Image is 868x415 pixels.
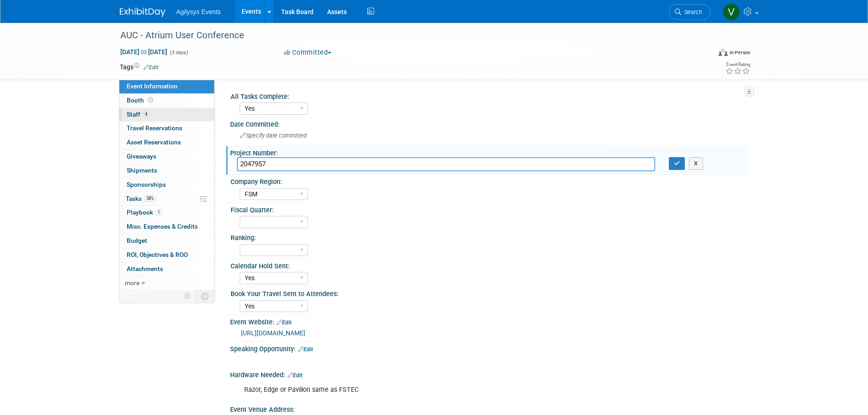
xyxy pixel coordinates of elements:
[288,372,303,379] a: Edit
[119,122,214,135] a: Travel Reservations
[176,8,221,15] span: Agilysys Events
[119,220,214,234] a: Misc. Expenses & Credits
[240,132,307,139] span: Specify date committed
[117,27,697,44] div: AUC - Atrium User Conference
[298,346,313,353] a: Edit
[120,8,165,17] img: ExhibitDay
[119,164,214,178] a: Shipments
[231,203,745,215] div: Fiscal Quarter:
[119,277,214,290] a: more
[119,248,214,262] a: ROI, Objectives & ROO
[119,150,214,164] a: Giveaways
[681,9,702,15] span: Search
[127,237,147,244] span: Budget
[169,50,188,56] span: (3 days)
[725,62,750,67] div: Event Rating
[127,209,162,216] span: Playbook
[119,206,214,220] a: Playbook1
[689,157,703,170] button: X
[657,47,751,61] div: Event Format
[144,195,156,202] span: 38%
[155,209,162,216] span: 1
[119,262,214,276] a: Attachments
[277,319,292,326] a: Edit
[127,167,157,174] span: Shipments
[231,175,745,186] div: Company Region:
[231,231,745,242] div: Ranking:
[143,111,149,118] span: 4
[127,153,156,160] span: Giveaways
[127,138,181,146] span: Asset Reservations
[127,111,149,118] span: Staff
[119,94,214,108] a: Booth
[723,3,740,20] img: Vaitiare Munoz
[230,342,749,354] div: Speaking Opportunity:
[238,381,648,399] div: Razor, Edge or Pavilion same as FSTEC
[231,287,745,298] div: Book Your Travel Sent to Attendees:
[281,48,335,57] button: Committed
[729,49,750,56] div: In-Person
[119,80,214,93] a: Event Information
[139,48,148,56] span: to
[119,136,214,149] a: Asset Reservations
[127,265,163,272] span: Attachments
[230,403,749,414] div: Event Venue Address:
[120,48,168,56] span: [DATE] [DATE]
[127,181,166,188] span: Sponsorships
[144,64,159,71] a: Edit
[119,178,214,192] a: Sponsorships
[125,279,139,287] span: more
[120,62,159,72] td: Tags
[230,146,749,158] div: Project Number:
[127,82,178,90] span: Event Information
[127,124,182,132] span: Travel Reservations
[127,97,155,104] span: Booth
[230,368,749,380] div: Hardware Needed:
[119,234,214,248] a: Budget
[231,90,745,101] div: All Tasks Complete:
[719,49,728,56] img: Format-Inperson.png
[669,4,711,20] a: Search
[241,329,305,337] a: [URL][DOMAIN_NAME]
[230,118,749,129] div: Date Committed:
[180,290,196,302] td: Personalize Event Tab Strip
[119,192,214,206] a: Tasks38%
[146,97,155,103] span: Booth not reserved yet
[230,315,749,327] div: Event Website:
[127,223,198,230] span: Misc. Expenses & Credits
[231,259,745,271] div: Calendar Hold Sent:
[127,251,188,258] span: ROI, Objectives & ROO
[126,195,156,202] span: Tasks
[195,290,214,302] td: Toggle Event Tabs
[119,108,214,122] a: Staff4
